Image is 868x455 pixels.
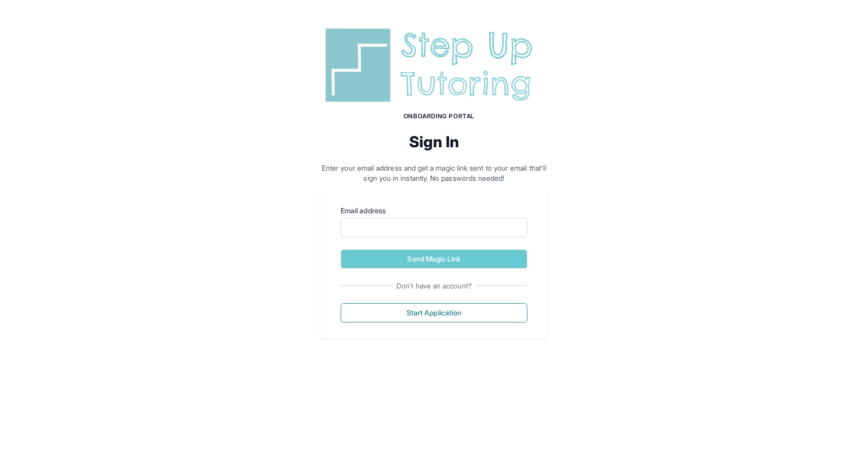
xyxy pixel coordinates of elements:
[341,303,527,322] button: Start Application
[320,24,548,106] img: Step Up Tutoring horizontal logo
[320,163,548,183] p: Enter your email address and get a magic link sent to your email that'll sign you in instantly. N...
[320,133,548,151] h2: Sign In
[341,206,527,216] label: Email address
[341,249,527,269] button: Send Magic Link
[330,112,548,120] h1: Onboarding Portal
[392,281,476,291] span: Don't have an account?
